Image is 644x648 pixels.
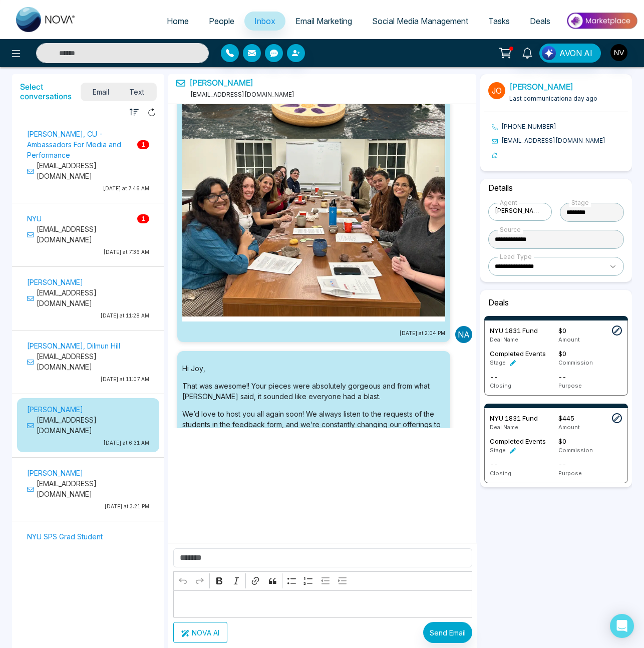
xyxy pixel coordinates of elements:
[498,198,519,207] div: Agent
[173,590,472,618] div: Editor editing area: main
[558,437,566,445] span: $0
[530,16,550,26] span: Deals
[498,225,523,234] div: Source
[558,327,566,335] span: $0
[362,12,478,31] a: Social Media Management
[27,160,149,181] p: [EMAIL_ADDRESS][DOMAIN_NAME]
[558,424,580,431] span: Amount
[542,46,556,60] img: Lead Flow
[558,414,574,422] span: $445
[490,447,506,454] span: Stage
[137,140,149,149] span: 1
[182,330,445,337] small: [DATE] at 2:04 PM
[27,439,149,447] p: [DATE] at 6:31 AM
[558,336,580,343] span: Amount
[27,468,149,478] p: [PERSON_NAME]
[490,460,498,468] span: --
[490,359,506,366] span: Stage
[423,622,472,643] button: Send Email
[209,16,234,26] span: People
[509,95,597,102] span: Last communication a day ago
[558,350,566,358] span: $0
[83,85,120,99] span: Email
[173,622,227,643] button: NOVA AI
[558,470,582,477] span: Purpose
[498,252,534,261] div: Lead Type
[490,470,511,477] span: Closing
[558,447,593,454] span: Commission
[490,327,538,335] span: NYU 1831 Fund
[372,16,468,26] span: Social Media Management
[27,248,149,256] p: [DATE] at 7:36 AM
[295,16,352,26] span: Email Marketing
[27,185,149,192] p: [DATE] at 7:46 AM
[27,287,149,308] p: [EMAIL_ADDRESS][DOMAIN_NAME]
[20,82,81,101] h5: Select conversations
[27,341,149,351] p: [PERSON_NAME], Dilmun Hill
[610,44,627,61] img: User Avatar
[27,129,149,160] p: [PERSON_NAME], CU - Ambassadors For Media and Performance
[490,336,518,343] span: Deal Name
[455,326,472,343] p: Na
[558,373,566,381] span: --
[189,78,253,88] a: [PERSON_NAME]
[484,294,628,311] h6: Deals
[509,82,573,92] a: [PERSON_NAME]
[27,531,149,552] p: NYU SPS Grad Student ([PERSON_NAME])
[119,85,154,99] span: Text
[157,12,199,31] a: Home
[27,277,149,287] p: [PERSON_NAME]
[558,460,566,468] span: --
[137,214,149,223] span: 1
[492,122,628,131] li: [PHONE_NUMBER]
[565,10,638,32] img: Market-place.gif
[520,12,560,31] a: Deals
[27,376,149,383] p: [DATE] at 11:07 AM
[490,382,511,389] span: Closing
[27,351,149,372] p: [EMAIL_ADDRESS][DOMAIN_NAME]
[558,359,593,366] span: Commission
[484,179,628,197] h6: Details
[539,44,601,63] button: AVON AI
[488,82,505,99] p: Jo
[569,198,591,207] div: Stage
[244,12,285,31] a: Inbox
[490,414,538,422] span: NYU 1831 Fund
[490,350,546,358] span: Completed Events
[167,16,189,26] span: Home
[490,373,498,381] span: --
[490,437,546,445] span: Completed Events
[610,614,634,638] div: Open Intercom Messenger
[558,382,582,389] span: Purpose
[490,424,518,431] span: Deal Name
[27,213,149,224] p: NYU
[285,12,362,31] a: Email Marketing
[254,16,275,26] span: Inbox
[492,136,628,145] li: [EMAIL_ADDRESS][DOMAIN_NAME]
[188,91,294,98] span: [EMAIL_ADDRESS][DOMAIN_NAME]
[199,12,244,31] a: People
[488,16,510,26] span: Tasks
[478,12,520,31] a: Tasks
[27,404,149,415] p: [PERSON_NAME]
[27,478,149,499] p: [EMAIL_ADDRESS][DOMAIN_NAME]
[559,47,592,59] span: AVON AI
[173,571,472,591] div: Editor toolbar
[27,224,149,245] p: [EMAIL_ADDRESS][DOMAIN_NAME]
[27,312,149,319] p: [DATE] at 11:28 AM
[16,7,76,32] img: Nova CRM Logo
[27,503,149,510] p: [DATE] at 3:21 PM
[27,415,149,436] p: [EMAIL_ADDRESS][DOMAIN_NAME]
[488,203,552,221] div: [PERSON_NAME]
